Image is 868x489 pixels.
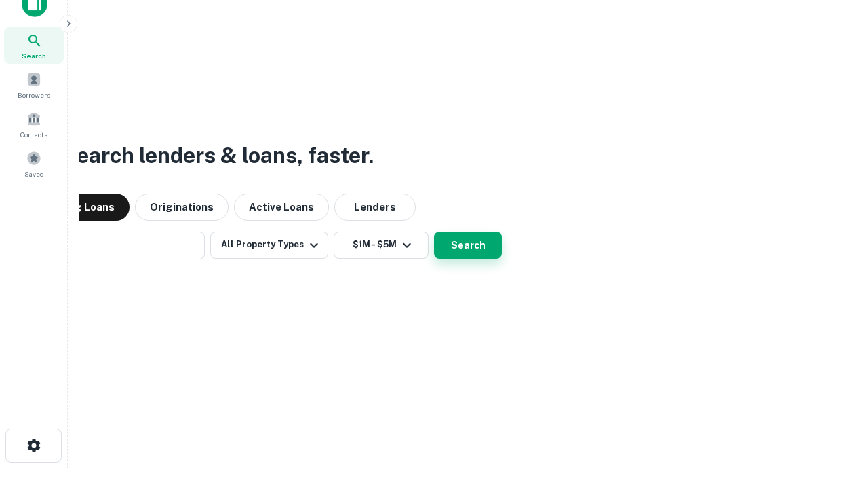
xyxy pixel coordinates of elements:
[4,106,64,143] a: Contacts
[334,194,416,221] button: Lenders
[234,194,329,221] button: Active Loans
[434,232,502,259] button: Search
[135,194,229,221] button: Originations
[800,380,868,446] iframe: Chat Widget
[20,129,47,140] span: Contacts
[4,27,64,64] a: Search
[22,50,46,61] span: Search
[210,232,328,259] button: All Property Types
[24,168,44,179] span: Saved
[18,90,50,101] span: Borrowers
[4,67,64,103] a: Borrowers
[62,139,374,172] h3: Search lenders & loans, faster.
[4,145,64,182] a: Saved
[334,232,429,259] button: $1M - $5M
